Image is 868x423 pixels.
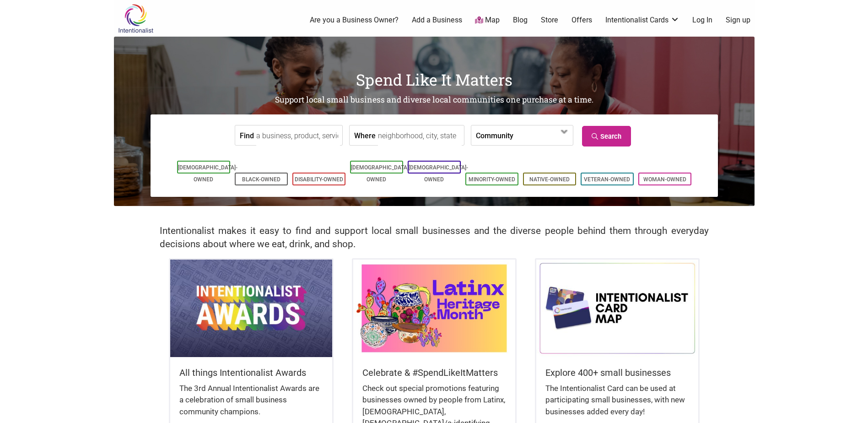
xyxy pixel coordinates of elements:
[582,126,631,146] a: Search
[178,164,237,183] a: [DEMOGRAPHIC_DATA]-Owned
[179,366,323,379] h5: All things Intentionalist Awards
[114,69,755,91] h1: Spend Like It Matters
[378,125,462,146] input: neighborhood, city, state
[295,176,343,183] a: Disability-Owned
[170,260,332,357] img: Intentionalist Awards
[310,15,399,25] a: Are you a Business Owner?
[354,125,376,145] label: Where
[513,15,528,25] a: Blog
[541,15,558,25] a: Store
[240,125,254,145] label: Find
[242,176,280,183] a: Black-Owned
[469,176,515,183] a: Minority-Owned
[114,94,755,106] h2: Support local small business and diverse local communities one purchase at a time.
[545,366,689,379] h5: Explore 400+ small businesses
[362,366,506,379] h5: Celebrate & #SpendLikeItMatters
[584,176,630,183] a: Veteran-Owned
[475,15,500,26] a: Map
[529,176,570,183] a: Native-Owned
[571,15,592,25] a: Offers
[353,260,515,357] img: Latinx / Hispanic Heritage Month
[476,125,513,145] label: Community
[726,15,750,25] a: Sign up
[536,260,698,357] img: Intentionalist Card Map
[643,176,686,183] a: Woman-Owned
[409,164,468,183] a: [DEMOGRAPHIC_DATA]-Owned
[412,15,462,25] a: Add a Business
[605,15,679,25] a: Intentionalist Cards
[692,15,712,25] a: Log In
[256,125,340,146] input: a business, product, service
[160,224,709,251] h2: Intentionalist makes it easy to find and support local small businesses and the diverse people be...
[351,164,410,183] a: [DEMOGRAPHIC_DATA]-Owned
[114,4,157,33] img: Intentionalist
